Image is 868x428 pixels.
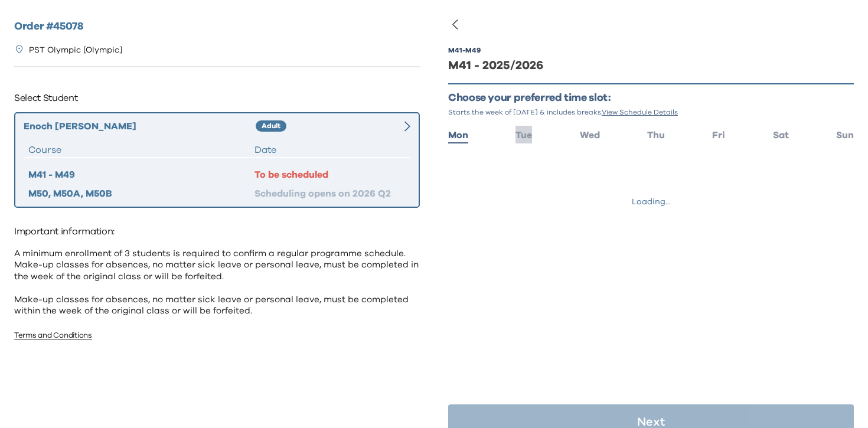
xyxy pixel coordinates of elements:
[580,130,600,140] span: Wed
[632,196,671,208] p: Loading...
[28,168,254,182] div: M41 - M49
[14,19,420,35] h2: Order # 45078
[28,187,254,201] div: M50, M50A, M50B
[29,44,122,57] p: PST Olympic [Olympic]
[14,332,92,339] a: Terms and Conditions
[256,120,286,132] div: Adult
[448,57,854,74] div: M41 - 2025/2026
[254,143,406,157] div: Date
[448,45,481,55] div: M41 - M49
[448,107,854,117] p: Starts the week of [DATE] & includes breaks.
[14,248,420,317] p: A minimum enrollment of 3 students is required to confirm a regular programme schedule. Make-up c...
[28,143,254,157] div: Course
[602,109,678,116] span: View Schedule Details
[712,130,725,140] span: Fri
[515,130,532,140] span: Tue
[254,187,406,201] div: Scheduling opens on 2026 Q2
[448,92,854,105] p: Choose your preferred time slot:
[254,168,406,182] div: To be scheduled
[448,130,468,140] span: Mon
[773,130,789,140] span: Sat
[14,222,420,241] p: Important information:
[24,119,256,133] div: Enoch [PERSON_NAME]
[14,89,420,107] p: Select Student
[836,130,854,140] span: Sun
[637,416,665,428] p: Next
[647,130,665,140] span: Thu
